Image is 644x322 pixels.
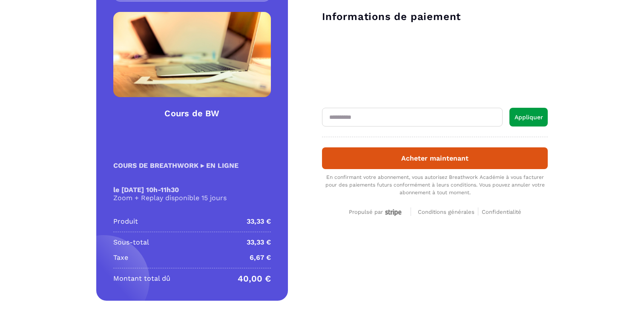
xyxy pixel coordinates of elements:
[113,216,138,227] p: Produit
[113,194,271,202] p: Zoom + Replay disponible 15 jours
[482,207,521,216] a: Confidentialité
[322,173,548,196] div: En confirmant votre abonnement, vous autorisez Breathwork Académie à vous facturer pour des paiem...
[509,108,548,126] button: Appliquer
[113,12,271,97] img: Product Image
[418,209,474,215] span: Conditions générales
[250,253,271,263] p: 6,67 €
[349,209,404,216] div: Propulsé par
[320,29,549,101] iframe: Cadre de saisie sécurisé pour le paiement
[247,237,271,247] p: 33,33 €
[238,273,271,284] p: 40,00 €
[247,216,271,227] p: 33,33 €
[113,161,239,170] strong: COURS DE BREATHWORK ▸ EN LIGNE
[418,207,478,216] a: Conditions générales
[322,147,548,169] button: Acheter maintenant
[322,10,548,23] h3: Informations de paiement
[482,209,521,215] span: Confidentialité
[349,207,404,216] a: Propulsé par
[113,107,271,119] h4: Cours de BW
[113,186,179,194] strong: le [DATE] 10h-11h30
